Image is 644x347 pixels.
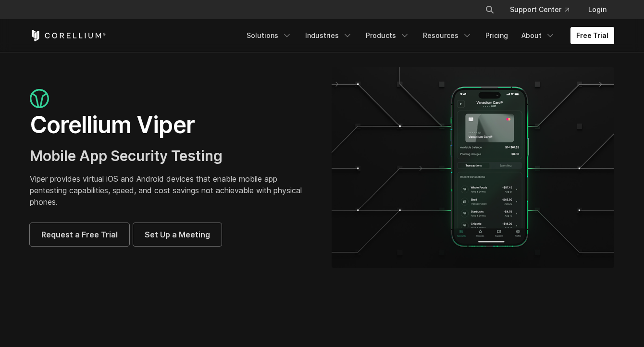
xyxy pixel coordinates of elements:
[480,27,514,44] a: Pricing
[417,27,478,44] a: Resources
[581,1,614,18] a: Login
[30,223,129,246] a: Request a Free Trial
[570,27,614,44] a: Free Trial
[299,27,358,44] a: Industries
[481,1,498,18] button: Search
[133,223,222,246] a: Set Up a Meeting
[41,229,118,240] span: Request a Free Trial
[360,27,415,44] a: Products
[30,173,312,208] p: Viper provides virtual iOS and Android devices that enable mobile app pentesting capabilities, sp...
[30,147,223,164] span: Mobile App Security Testing
[516,27,561,44] a: About
[473,1,614,18] div: Navigation Menu
[241,27,297,44] a: Solutions
[30,30,106,41] a: Corellium Home
[332,67,614,268] img: viper_hero
[30,111,312,139] h1: Corellium Viper
[145,229,210,240] span: Set Up a Meeting
[30,89,49,109] img: viper_icon_large
[241,27,614,44] div: Navigation Menu
[502,1,577,18] a: Support Center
